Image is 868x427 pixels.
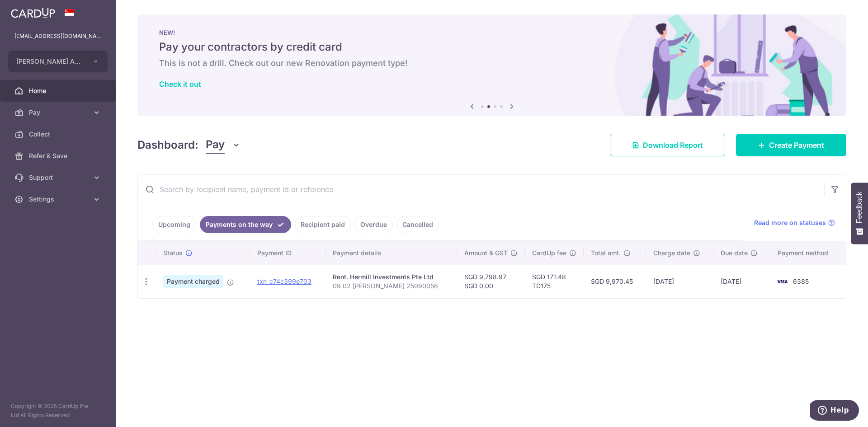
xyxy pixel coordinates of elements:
[163,275,223,288] span: Payment charged
[14,32,101,41] p: [EMAIL_ADDRESS][DOMAIN_NAME]
[250,241,325,265] th: Payment ID
[532,249,566,258] span: CardUp fee
[295,216,351,233] a: Recipient paid
[29,173,89,182] span: Support
[152,216,196,233] a: Upcoming
[29,86,89,95] span: Home
[333,282,450,291] p: 09 02 [PERSON_NAME] 25090056
[206,136,225,154] span: Pay
[810,400,859,422] iframe: Opens a widget where you can find more information
[29,151,89,160] span: Refer & Save
[159,29,825,36] p: NEW!
[855,192,863,223] span: Feedback
[396,216,439,233] a: Cancelled
[159,80,201,89] a: Check it out
[643,140,703,150] span: Download Report
[8,51,108,72] button: [PERSON_NAME] ASSOCIATES PTE LTD
[464,249,508,258] span: Amount & GST
[736,134,846,156] a: Create Payment
[591,249,621,258] span: Total amt.
[29,108,89,117] span: Pay
[29,195,89,204] span: Settings
[137,137,198,153] h4: Dashboard:
[137,14,846,116] img: Renovation banner
[206,136,241,154] button: Pay
[11,7,55,18] img: CardUp
[200,216,291,233] a: Payments on the way
[138,175,824,204] input: Search by recipient name, payment id or reference
[610,134,725,156] a: Download Report
[525,265,584,298] td: SGD 171.48 TD175
[851,183,868,244] button: Feedback - Show survey
[653,249,690,258] span: Charge date
[325,241,457,265] th: Payment details
[16,57,83,66] span: [PERSON_NAME] ASSOCIATES PTE LTD
[163,249,183,258] span: Status
[769,140,824,150] span: Create Payment
[754,218,835,227] a: Read more on statuses
[713,265,770,298] td: [DATE]
[159,58,825,69] h6: This is not a drill. Check out our new Renovation payment type!
[457,265,525,298] td: SGD 9,798.97 SGD 0.00
[159,40,825,54] h5: Pay your contractors by credit card
[257,277,311,285] a: txn_c74c399e703
[333,272,450,282] div: Rent. Hermill Investments Pte Ltd
[354,216,393,233] a: Overdue
[584,265,646,298] td: SGD 9,970.45
[754,218,826,227] span: Read more on statuses
[793,277,809,285] span: 6385
[770,241,846,265] th: Payment method
[646,265,714,298] td: [DATE]
[721,249,748,258] span: Due date
[29,130,89,139] span: Collect
[773,276,791,287] img: Bank Card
